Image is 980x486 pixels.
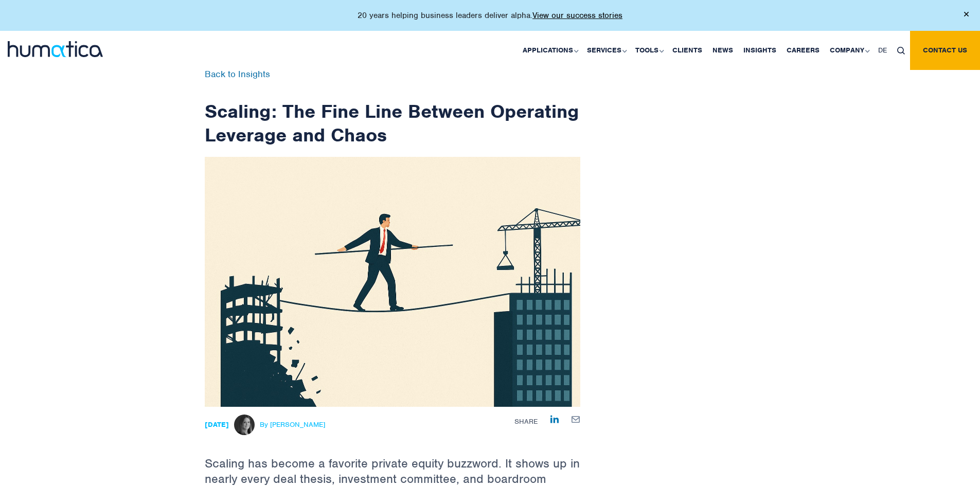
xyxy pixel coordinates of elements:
a: Back to Insights [205,68,270,80]
strong: [DATE] [205,420,229,429]
h1: Scaling: The Fine Line Between Operating Leverage and Chaos [205,70,580,147]
img: Melissa Mounce [234,415,255,435]
img: Share on LinkedIn [550,415,559,423]
span: Share [514,417,538,426]
a: Careers [781,31,825,70]
span: DE [878,46,887,55]
img: search_icon [897,47,905,55]
a: View our success stories [532,10,622,21]
a: By [PERSON_NAME] [231,419,325,429]
a: Applications [518,31,582,70]
a: Company [825,31,873,70]
a: Share by E-Mail [572,415,580,423]
a: Clients [667,31,707,70]
a: Share on LinkedIn [550,415,559,423]
p: 20 years helping business leaders deliver alpha. [358,10,622,21]
a: Services [582,31,630,70]
img: ndetails [205,157,580,407]
a: Contact us [910,31,980,70]
a: DE [873,31,892,70]
a: Tools [630,31,667,70]
img: mailby [572,416,580,423]
a: News [707,31,738,70]
span: By [PERSON_NAME] [260,421,325,429]
a: Insights [738,31,781,70]
img: logo [8,41,103,57]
